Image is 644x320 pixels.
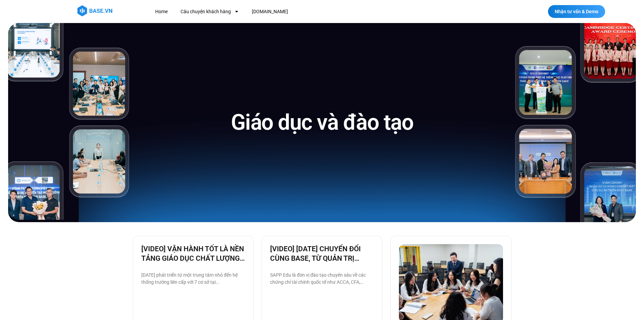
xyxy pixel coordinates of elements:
[231,108,413,136] h1: Giáo dục và đào tạo
[270,244,374,263] a: [VIDEO] [DATE] CHUYỂN ĐỔI CÙNG BASE, TỪ QUẢN TRỊ NHÂN SỰ ĐẾN VẬN HÀNH TOÀN BỘ TỔ CHỨC TẠI [GEOGRA...
[141,272,245,286] p: [DATE] phát triển từ một trung tâm nhỏ đến hệ thống trường liên cấp với 7 cơ sở tại [GEOGRAPHIC_D...
[150,5,173,18] a: Home
[247,5,293,18] a: [DOMAIN_NAME]
[270,272,374,286] p: SAPP Edu là đơn vị đào tạo chuyên sâu về các chứng chỉ tài chính quốc tế như ACCA, CFA, CMA… Với ...
[141,244,245,263] a: [VIDEO] VẬN HÀNH TỐT LÀ NỀN TẢNG GIÁO DỤC CHẤT LƯỢNG – BAMBOO SCHOOL CHỌN BASE
[555,9,598,14] span: Nhận tư vấn & Demo
[175,5,244,18] a: Câu chuyện khách hàng
[150,5,412,18] nav: Menu
[548,5,605,18] a: Nhận tư vấn & Demo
